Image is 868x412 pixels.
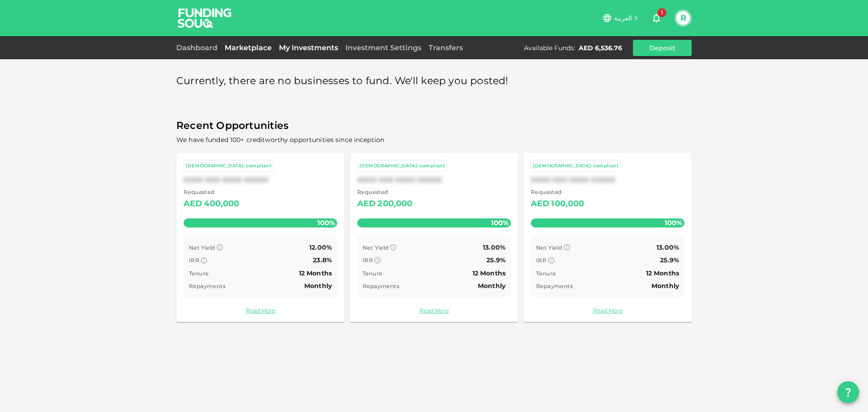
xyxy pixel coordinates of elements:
[524,43,575,52] div: Available Funds :
[524,153,692,322] a: [DEMOGRAPHIC_DATA]-compliantXXXX XXX XXXX XXXXX Requested AED100,000100% Net Yield 13.00% IRR 25....
[531,188,585,197] span: Requested
[315,216,337,229] span: 100%
[176,136,384,144] span: We have funded 100+ creditworthy opportunities since inception
[176,43,221,52] a: Dashboard
[536,283,573,289] span: Repayments
[651,282,679,290] span: Monthly
[299,269,332,277] span: 12 Months
[184,306,337,315] a: Read More
[536,270,556,277] span: Tenure
[633,40,692,56] button: Deposit
[647,9,665,27] button: 1
[309,243,332,251] span: 12.00%
[189,270,208,277] span: Tenure
[363,244,389,251] span: Net Yield
[359,162,445,170] div: [DEMOGRAPHIC_DATA]-compliant
[551,197,584,211] div: 100,000
[189,257,199,264] span: IRR
[357,197,376,211] div: AED
[377,197,412,211] div: 200,000
[313,256,332,264] span: 23.8%
[357,188,413,197] span: Requested
[350,153,518,322] a: [DEMOGRAPHIC_DATA]-compliantXXXX XXX XXXX XXXXX Requested AED200,000100% Net Yield 13.00% IRR 25....
[614,14,632,22] span: العربية
[531,306,684,315] a: Read More
[646,269,679,277] span: 12 Months
[357,306,511,315] a: Read More
[221,43,275,52] a: Marketplace
[176,117,692,135] span: Recent Opportunities
[656,243,679,251] span: 13.00%
[176,153,344,322] a: [DEMOGRAPHIC_DATA]-compliantXXXX XXX XXXX XXXXX Requested AED400,000100% Net Yield 12.00% IRR 23....
[342,43,425,52] a: Investment Settings
[425,43,467,52] a: Transfers
[176,72,509,90] span: Currently, there are no businesses to fund. We'll keep you posted!
[184,175,337,184] div: XXXX XXX XXXX XXXXX
[483,243,505,251] span: 13.00%
[660,256,679,264] span: 25.9%
[531,175,684,184] div: XXXX XXX XXXX XXXXX
[478,282,505,290] span: Monthly
[275,43,342,52] a: My Investments
[579,43,622,52] div: AED 6,536.76
[662,216,684,229] span: 100%
[189,283,226,289] span: Repayments
[204,197,239,211] div: 400,000
[486,256,505,264] span: 25.9%
[536,244,562,251] span: Net Yield
[363,257,373,264] span: IRR
[533,162,618,170] div: [DEMOGRAPHIC_DATA]-compliant
[536,257,547,264] span: IRR
[363,283,399,289] span: Repayments
[189,244,215,251] span: Net Yield
[676,11,690,25] button: R
[363,270,382,277] span: Tenure
[657,8,666,17] span: 1
[472,269,505,277] span: 12 Months
[184,197,202,211] div: AED
[357,175,511,184] div: XXXX XXX XXXX XXXXX
[489,216,511,229] span: 100%
[184,188,240,197] span: Requested
[304,282,332,290] span: Monthly
[837,381,859,403] button: question
[531,197,549,211] div: AED
[186,162,271,170] div: [DEMOGRAPHIC_DATA]-compliant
